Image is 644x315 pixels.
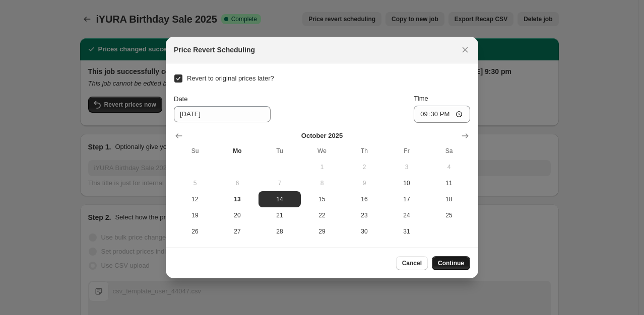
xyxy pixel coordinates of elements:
[216,191,259,207] button: Today Monday October 13 2025
[305,211,339,219] span: 22
[396,256,428,270] button: Cancel
[343,191,385,207] button: Thursday October 16 2025
[301,143,343,159] th: Wednesday
[263,179,297,187] span: 7
[428,207,470,223] button: Saturday October 25 2025
[432,147,466,155] span: Sa
[343,159,385,175] button: Thursday October 2 2025
[458,43,472,57] button: Close
[347,147,381,155] span: Th
[301,223,343,240] button: Wednesday October 29 2025
[178,195,212,203] span: 12
[305,163,339,171] span: 1
[390,227,424,235] span: 31
[174,207,216,223] button: Sunday October 19 2025
[390,163,424,171] span: 3
[458,129,472,143] button: Show next month, November 2025
[259,223,301,240] button: Tuesday October 28 2025
[385,159,428,175] button: Friday October 3 2025
[347,163,381,171] span: 2
[178,211,212,219] span: 19
[385,223,428,240] button: Friday October 31 2025
[343,175,385,191] button: Thursday October 9 2025
[432,179,466,187] span: 11
[385,143,428,159] th: Friday
[259,143,301,159] th: Tuesday
[432,211,466,219] span: 25
[347,179,381,187] span: 9
[259,207,301,223] button: Tuesday October 21 2025
[343,143,385,159] th: Thursday
[174,143,216,159] th: Sunday
[305,227,339,235] span: 29
[432,195,466,203] span: 18
[174,175,216,191] button: Sunday October 5 2025
[432,256,470,270] button: Continue
[263,227,297,235] span: 28
[220,211,254,219] span: 20
[301,159,343,175] button: Wednesday October 1 2025
[305,147,339,155] span: We
[174,191,216,207] button: Sunday October 12 2025
[428,191,470,207] button: Saturday October 18 2025
[220,179,254,187] span: 6
[259,175,301,191] button: Tuesday October 7 2025
[178,227,212,235] span: 26
[432,163,466,171] span: 4
[414,95,428,102] span: Time
[428,143,470,159] th: Saturday
[187,74,274,82] span: Revert to original prices later?
[174,223,216,240] button: Sunday October 26 2025
[263,211,297,219] span: 21
[385,175,428,191] button: Friday October 10 2025
[390,147,424,155] span: Fr
[305,179,339,187] span: 8
[174,95,187,103] span: Date
[220,195,254,203] span: 13
[216,175,259,191] button: Monday October 6 2025
[174,45,255,55] h2: Price Revert Scheduling
[172,129,186,143] button: Show previous month, September 2025
[347,195,381,203] span: 16
[174,106,271,122] input: 10/13/2025
[414,106,470,123] input: 12:00
[263,147,297,155] span: Tu
[343,223,385,240] button: Thursday October 30 2025
[216,207,259,223] button: Monday October 20 2025
[390,211,424,219] span: 24
[390,195,424,203] span: 17
[438,259,464,267] span: Continue
[216,223,259,240] button: Monday October 27 2025
[385,207,428,223] button: Friday October 24 2025
[347,227,381,235] span: 30
[178,179,212,187] span: 5
[263,195,297,203] span: 14
[428,159,470,175] button: Saturday October 4 2025
[305,195,339,203] span: 15
[428,175,470,191] button: Saturday October 11 2025
[301,207,343,223] button: Wednesday October 22 2025
[347,211,381,219] span: 23
[220,227,254,235] span: 27
[385,191,428,207] button: Friday October 17 2025
[259,191,301,207] button: Tuesday October 14 2025
[301,191,343,207] button: Wednesday October 15 2025
[343,207,385,223] button: Thursday October 23 2025
[301,175,343,191] button: Wednesday October 8 2025
[390,179,424,187] span: 10
[402,259,422,267] span: Cancel
[220,147,254,155] span: Mo
[178,147,212,155] span: Su
[216,143,259,159] th: Monday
